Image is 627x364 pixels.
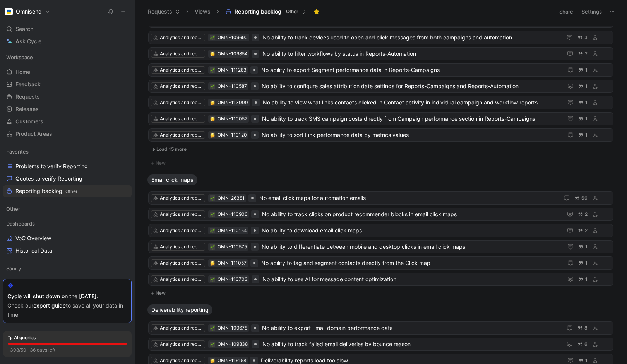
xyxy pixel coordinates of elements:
button: 🤔 [210,260,215,266]
div: Analytics and reports [160,324,203,332]
div: Other [3,203,132,215]
img: 🤔 [210,261,215,266]
a: Analytics and reports🤔OMN-111057No ability to tag and segment contacts directly from the Click map1 [148,256,613,270]
img: 🤔 [210,52,215,56]
a: VoC Overview [3,232,132,244]
span: Favorites [6,148,29,156]
div: DashboardsVoC OverviewHistorical Data [3,218,132,256]
div: OMN-26381 [218,194,245,202]
img: 🤔 [210,359,215,363]
span: No ability to track failed email deliveries by bounce reason [262,340,559,349]
button: 6 [576,340,589,349]
span: Ask Cycle [15,37,41,46]
button: 2 [576,210,589,219]
button: OmnisendOmnisend [3,6,52,17]
span: Customers [15,118,43,125]
div: OMN-110052 [218,115,247,123]
button: 2 [576,226,589,235]
div: 🤔 [210,358,215,363]
div: Analytics and reports [160,34,203,41]
button: 1 [577,259,589,267]
img: 🌱 [210,326,215,331]
span: No ability to use AI for message content optimization [262,275,560,284]
button: 8 [576,324,589,332]
span: 1 [585,68,588,72]
button: Views [191,6,214,17]
div: Analytics and reports [160,131,203,139]
a: Home [3,66,132,78]
span: 1 [585,84,588,89]
div: Sanity [3,263,132,277]
button: 66 [573,194,589,202]
span: 1 [585,261,588,265]
button: 🌱 [210,325,215,331]
button: Deliverability reporting [147,304,212,315]
span: No email click maps for automation emails [259,193,556,203]
button: New [147,289,614,298]
button: 🤔 [210,132,215,138]
button: 1 [577,243,589,251]
div: 🤔 [210,116,215,121]
span: No ability to export Email domain performance data [262,323,559,333]
span: 6 [584,342,588,347]
button: 🌱 [210,84,215,89]
span: 1 [585,358,588,363]
div: Analytics and reports [160,99,203,106]
span: Product Areas [15,130,52,138]
div: 🤔 [210,100,215,105]
div: OMN-110587 [218,82,247,90]
a: Analytics and reports🤔OMN-110120No ability to sort Link performance data by metrics values1 [148,128,613,142]
button: 🌱 [210,67,215,73]
span: No ability to download email click maps [262,226,559,235]
div: Favorites [3,146,132,157]
img: 🌱 [210,36,215,40]
div: Other [3,203,132,217]
img: 🌱 [210,68,215,73]
button: New [147,159,614,168]
span: Other [6,205,20,213]
a: Analytics and reports🤔OMN-110052No ability to track SMS campaign costs directly from Campaign per... [148,112,613,125]
a: Historical Data [3,245,132,256]
span: 3 [584,35,588,40]
div: Analytics and reports [160,210,203,218]
span: 1 [585,116,588,121]
span: Sanity [6,265,21,272]
div: Analytics and reports [160,66,203,74]
a: Releases [3,103,132,115]
button: 🌱 [210,342,215,347]
span: 2 [585,51,588,56]
div: AI queries [8,334,36,342]
button: 1 [577,82,589,91]
button: 🤔 [210,51,215,56]
button: 🌱 [210,244,215,250]
div: Analytics and reports [160,82,203,90]
div: 1308/50 · 36 days left [8,346,55,354]
span: VoC Overview [15,234,51,242]
a: Analytics and reports🌱OMN-109678No ability to export Email domain performance data8 [148,321,613,335]
span: Home [15,68,30,76]
span: No ability to filter workflows by status in Reports-Automation [262,49,559,58]
div: OMN-110703 [218,275,248,283]
a: Quotes to verify Reporting [3,173,132,185]
button: 1 [577,114,589,123]
span: 1 [585,133,588,137]
div: OMN-113000 [218,99,248,106]
button: 🌱 [210,35,215,40]
div: Cycle will shut down on the [DATE]. [7,292,127,301]
img: 🌱 [210,342,215,347]
span: 1 [585,244,588,249]
button: 🌱 [210,228,215,233]
div: Analytics and reports [160,115,203,123]
a: Problems to verify Reporting [3,161,132,172]
img: 🤔 [210,117,215,121]
span: No ability to track SMS campaign costs directly from Campaign performance section in Reports-Camp... [262,114,560,123]
a: Analytics and reports🌱OMN-110587No ability to configure sales attribution date settings for Repor... [148,80,613,93]
span: 66 [581,196,588,200]
div: Sanity [3,263,132,274]
a: Analytics and reports🌱OMN-26381No email click maps for automation emails66 [148,191,613,205]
